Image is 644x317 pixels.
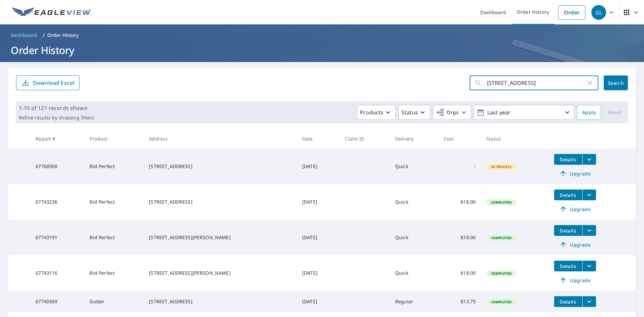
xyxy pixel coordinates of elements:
[390,255,438,291] td: Quick
[554,190,582,200] button: detailsBtn-67743236
[558,205,592,213] span: Upgrade
[554,296,582,307] button: detailsBtn-67740569
[438,129,481,149] th: Cost
[84,129,144,149] th: Product
[582,154,596,165] button: filesDropdownBtn-67768500
[297,149,340,184] td: [DATE]
[401,108,418,116] p: Status
[47,32,79,39] p: Order History
[390,184,438,220] td: Quick
[582,225,596,236] button: filesDropdownBtn-67743191
[30,129,84,149] th: Report #
[297,129,340,149] th: Date
[604,75,628,90] button: Search
[149,163,291,170] div: [STREET_ADDRESS]
[8,30,636,41] nav: breadcrumb
[481,129,548,149] th: Status
[487,300,516,304] span: Completed
[149,199,291,205] div: [STREET_ADDRESS]
[149,234,291,241] div: [STREET_ADDRESS][PERSON_NAME]
[30,149,84,184] td: 67768500
[487,200,516,205] span: Completed
[30,184,84,220] td: 67743236
[433,105,471,120] button: Orgs
[582,296,596,307] button: filesDropdownBtn-67740569
[558,263,578,269] span: Details
[554,239,596,250] a: Upgrade
[390,129,438,149] th: Delivery
[577,105,601,120] button: Apply
[554,204,596,214] a: Upgrade
[487,73,586,92] input: Address, Report #, Claim ID, etc.
[558,299,578,305] span: Details
[84,291,144,312] td: Gutter
[558,227,578,234] span: Details
[582,261,596,271] button: filesDropdownBtn-67743116
[390,291,438,312] td: Regular
[149,298,291,305] div: [STREET_ADDRESS]
[487,271,516,276] span: Completed
[554,261,582,271] button: detailsBtn-67743116
[609,80,623,86] span: Search
[84,255,144,291] td: Bid Perfect
[436,108,459,117] span: Orgs
[485,107,563,118] p: Last year
[558,5,585,19] a: Order
[30,255,84,291] td: 67743116
[30,291,84,312] td: 67740569
[84,149,144,184] td: Bid Perfect
[84,220,144,255] td: Bid Perfect
[149,270,291,276] div: [STREET_ADDRESS][PERSON_NAME]
[558,156,578,163] span: Details
[438,291,481,312] td: $13.75
[582,108,596,117] span: Apply
[43,31,45,39] li: /
[558,276,592,284] span: Upgrade
[297,255,340,291] td: [DATE]
[398,105,430,120] button: Status
[360,108,383,116] p: Products
[438,149,481,184] td: -
[554,225,582,236] button: detailsBtn-67743191
[438,184,481,220] td: $18.00
[558,241,592,249] span: Upgrade
[558,169,592,177] span: Upgrade
[591,5,606,20] div: GL
[84,184,144,220] td: Bid Perfect
[12,7,91,17] img: EV Logo
[554,168,596,179] a: Upgrade
[297,184,340,220] td: [DATE]
[297,220,340,255] td: [DATE]
[558,192,578,198] span: Details
[33,79,74,87] p: Download Excel
[11,32,37,39] span: Dashboard
[390,149,438,184] td: Quick
[487,235,516,240] span: Completed
[357,105,396,120] button: Products
[339,129,390,149] th: Claim ID
[297,291,340,312] td: [DATE]
[487,164,516,169] span: In Process
[438,255,481,291] td: $18.00
[30,220,84,255] td: 67743191
[144,129,297,149] th: Address
[554,275,596,285] a: Upgrade
[8,43,636,57] h1: Order History
[19,115,94,121] p: Refine results by choosing filters
[19,104,94,112] p: 1-10 of 121 records shown
[8,30,40,41] a: Dashboard
[474,105,574,120] button: Last year
[438,220,481,255] td: $18.00
[554,154,582,165] button: detailsBtn-67768500
[390,220,438,255] td: Quick
[16,75,79,90] button: Download Excel
[582,190,596,200] button: filesDropdownBtn-67743236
